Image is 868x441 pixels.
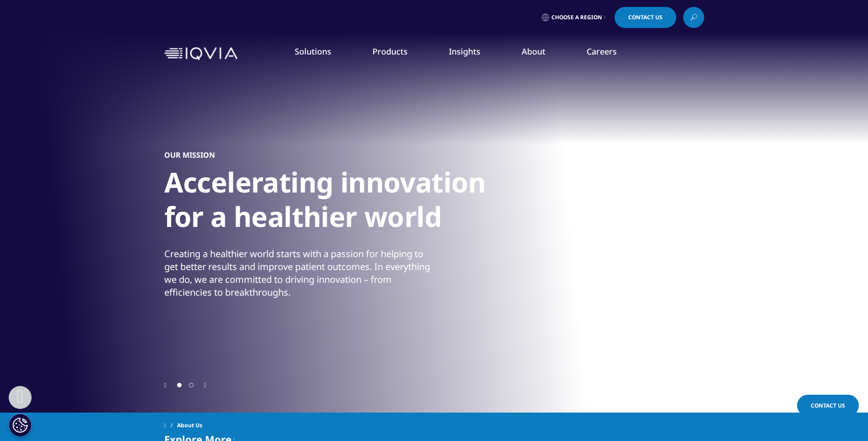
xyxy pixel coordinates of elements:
a: Careers [587,46,617,57]
img: IQVIA Healthcare Information Technology and Pharma Clinical Research Company [164,47,237,61]
a: About [522,46,545,57]
div: Previous slide [164,380,167,389]
a: Solutions [295,46,331,57]
a: Products [372,46,408,57]
span: Contact Us [811,402,845,409]
h1: Accelerating innovation for a healthier world [164,165,507,239]
div: Next slide [204,380,206,389]
span: Choose a Region [551,14,602,21]
span: Contact Us [628,15,663,20]
span: Go to slide 2 [189,383,194,387]
nav: Primary [241,32,704,75]
span: Go to slide 1 [177,383,182,387]
a: Contact Us [797,395,859,416]
div: 1 / 2 [164,69,704,380]
a: Insights [449,46,480,57]
span: About Us [177,417,202,434]
a: Contact Us [615,7,676,28]
h5: OUR MISSION [164,150,215,160]
button: Cookies Settings [9,413,32,436]
div: Creating a healthier world starts with a passion for helping to get better results and improve pa... [164,248,432,299]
